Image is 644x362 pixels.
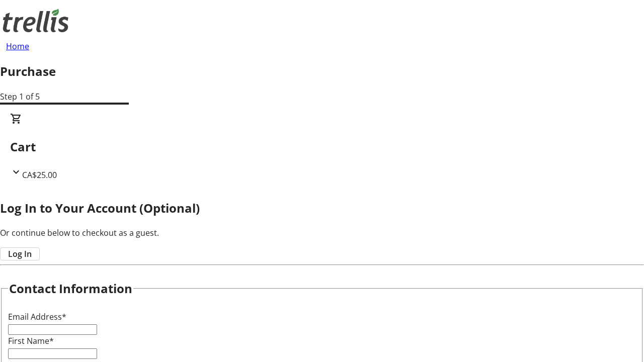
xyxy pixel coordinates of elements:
[9,280,132,298] h2: Contact Information
[22,169,57,180] span: CA$25.00
[8,335,54,346] label: First Name*
[8,248,32,260] span: Log In
[10,113,634,181] div: CartCA$25.00
[8,311,66,322] label: Email Address*
[10,138,634,156] h2: Cart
